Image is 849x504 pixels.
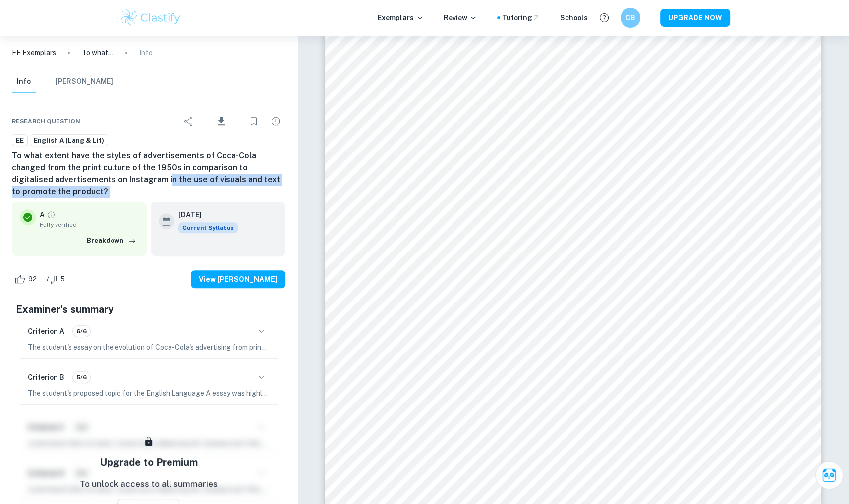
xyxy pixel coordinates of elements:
div: Report issue [266,111,285,131]
p: Exemplars [378,12,424,23]
span: EE [12,136,27,146]
a: Grade fully verified [47,210,56,219]
p: Review [444,12,477,23]
button: CB [621,8,640,28]
span: Current Syllabus [178,222,238,233]
button: Ask Clai [815,461,843,489]
span: 92 [23,274,42,284]
h6: Criterion B [28,372,64,383]
h6: To what extent have the styles of advertisements of Coca-Cola changed from the print culture of t... [12,150,285,198]
p: Info [139,48,153,58]
p: The student's proposed topic for the English Language A essay was highly appropriate, focusing on... [28,388,270,399]
h6: [DATE] [178,209,230,220]
img: Clastify logo [119,8,182,28]
a: EE Exemplars [12,48,56,58]
button: Help and Feedback [596,9,613,26]
div: Download [201,108,242,134]
span: 5 [55,274,70,284]
div: This exemplar is based on the current syllabus. Feel free to refer to it for inspiration/ideas wh... [178,222,238,233]
span: 6/6 [73,327,90,336]
a: Schools [560,12,588,23]
a: English A (Lang & Lit) [30,134,108,147]
h6: Criterion A [28,326,64,337]
div: Dislike [44,271,70,287]
div: Bookmark [244,111,264,131]
h5: Examiner's summary [16,302,282,317]
p: To unlock access to all summaries [80,478,218,491]
div: Share [179,111,199,131]
span: English A (Lang & Lit) [30,136,108,146]
a: Tutoring [502,12,540,23]
button: Breakdown [84,233,139,248]
button: UPGRADE NOW [660,9,730,27]
button: Info [12,71,36,93]
p: The student's essay on the evolution of Coca-Cola's advertising from print to social media was ap... [28,342,270,353]
span: Fully verified [40,220,139,229]
div: Like [12,271,42,287]
p: A [40,209,45,220]
h6: CB [624,12,636,23]
button: [PERSON_NAME] [56,71,113,93]
h5: Upgrade to Premium [100,455,198,470]
a: EE [12,134,28,147]
span: 5/6 [73,373,90,382]
button: View [PERSON_NAME] [191,270,285,288]
span: Research question [12,117,80,126]
p: To what extent have the styles of advertisements of Coca-Cola changed from the print culture of t... [82,48,113,58]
